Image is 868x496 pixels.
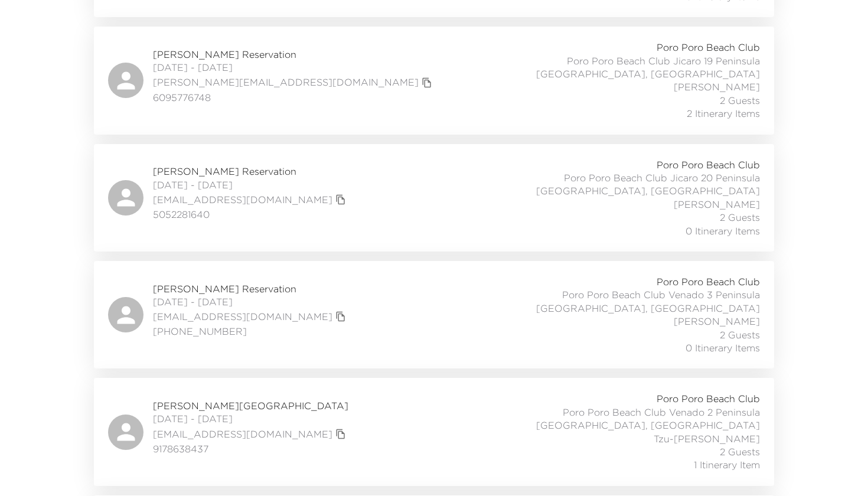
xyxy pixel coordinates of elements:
span: Poro Poro Beach Club [657,158,760,171]
a: [PERSON_NAME] Reservation[DATE] - [DATE][EMAIL_ADDRESS][DOMAIN_NAME]copy primary member email5052... [94,144,774,252]
span: [DATE] - [DATE] [153,178,349,191]
a: [PERSON_NAME] Reservation[DATE] - [DATE][EMAIL_ADDRESS][DOMAIN_NAME]copy primary member email[PHO... [94,261,774,368]
span: [DATE] - [DATE] [153,61,435,74]
span: [PERSON_NAME] Reservation [153,282,349,295]
span: 2 Guests [720,328,760,341]
a: [EMAIL_ADDRESS][DOMAIN_NAME] [153,193,332,206]
a: [EMAIL_ADDRESS][DOMAIN_NAME] [153,428,332,440]
span: Poro Poro Beach Club Jicaro 20 Peninsula [GEOGRAPHIC_DATA], [GEOGRAPHIC_DATA] [499,171,760,198]
span: Poro Poro Beach Club Jicaro 19 Peninsula [GEOGRAPHIC_DATA], [GEOGRAPHIC_DATA] [499,54,760,81]
span: Tzu-[PERSON_NAME] [654,432,760,445]
span: 0 Itinerary Items [686,224,760,237]
span: Poro Poro Beach Club [657,275,760,288]
button: copy primary member email [332,426,349,442]
span: [PERSON_NAME][GEOGRAPHIC_DATA] [153,399,349,412]
span: 6095776748 [153,91,435,104]
a: [EMAIL_ADDRESS][DOMAIN_NAME] [153,310,332,323]
span: [PHONE_NUMBER] [153,325,349,338]
button: copy primary member email [332,191,349,208]
span: 1 Itinerary Item [694,458,760,471]
span: Poro Poro Beach Club [657,392,760,405]
span: 2 Guests [720,211,760,224]
span: 2 Guests [720,94,760,107]
span: [PERSON_NAME] Reservation [153,48,435,61]
span: 9178638437 [153,442,349,455]
span: Poro Poro Beach Club Venado 2 Peninsula [GEOGRAPHIC_DATA], [GEOGRAPHIC_DATA] [499,406,760,432]
a: [PERSON_NAME][GEOGRAPHIC_DATA][DATE] - [DATE][EMAIL_ADDRESS][DOMAIN_NAME]copy primary member emai... [94,378,774,485]
span: [DATE] - [DATE] [153,412,349,425]
a: [PERSON_NAME] Reservation[DATE] - [DATE][PERSON_NAME][EMAIL_ADDRESS][DOMAIN_NAME]copy primary mem... [94,27,774,134]
span: [PERSON_NAME] [674,198,760,211]
span: [PERSON_NAME] Reservation [153,165,349,178]
span: Poro Poro Beach Club Venado 3 Peninsula [GEOGRAPHIC_DATA], [GEOGRAPHIC_DATA] [499,288,760,315]
span: Poro Poro Beach Club [657,41,760,54]
span: 2 Itinerary Items [687,107,760,120]
span: 0 Itinerary Items [686,341,760,354]
span: 5052281640 [153,208,349,221]
a: [PERSON_NAME][EMAIL_ADDRESS][DOMAIN_NAME] [153,76,419,89]
button: copy primary member email [332,308,349,325]
button: copy primary member email [419,74,435,91]
span: [DATE] - [DATE] [153,295,349,308]
span: [PERSON_NAME] [674,80,760,93]
span: [PERSON_NAME] [674,315,760,328]
span: 2 Guests [720,445,760,458]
